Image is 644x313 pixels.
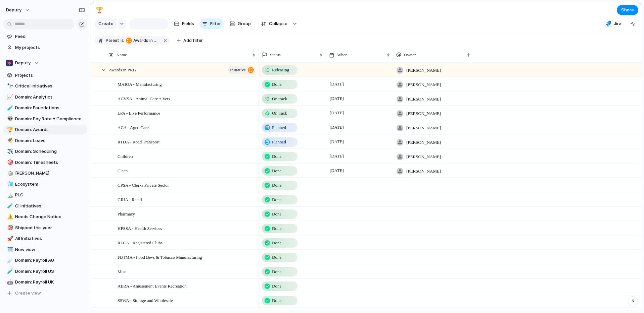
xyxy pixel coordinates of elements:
button: Fields [171,18,197,29]
span: RTDA - Road Transport [118,138,159,145]
span: [DATE] [328,80,346,88]
a: 📈Domain: Analytics [3,92,87,102]
span: Awards in PRB [126,38,159,44]
a: 🌴Domain: Leave [3,136,87,146]
button: Deputy [3,58,87,68]
span: Done [272,182,281,189]
span: [DATE] [328,123,346,131]
div: 🔭Critical Initiatives [3,81,87,91]
button: initiative [228,66,256,74]
span: Share [621,7,634,13]
div: 🧪 [7,202,12,210]
a: Projects [3,70,87,80]
div: 🧊Ecosystem [3,179,87,189]
span: initiative [230,65,246,75]
span: [PERSON_NAME] [406,153,441,160]
a: 🧪Domain: Payroll US [3,266,87,276]
span: Releasing [272,67,289,73]
button: 🤖 [6,279,13,286]
button: 🎯 [6,225,13,231]
span: [DATE] [328,152,346,160]
span: Done [272,240,281,246]
div: 🗓️New view [3,245,87,255]
button: Create [94,18,117,29]
span: Done [272,225,281,232]
a: ⚠️Needs Change Notice [3,212,87,222]
span: [DATE] [328,109,346,117]
span: Domain: Leave [15,137,85,144]
div: 🤖 [7,278,12,286]
span: [PERSON_NAME] [406,67,441,74]
button: deputy [3,5,33,15]
div: ☄️Domain: Payroll AU [3,255,87,265]
span: [PERSON_NAME] [406,139,441,146]
button: Collapse [257,18,291,29]
span: Misc [118,267,126,275]
span: Name [117,52,127,58]
a: Feed [3,32,87,42]
span: Deputy [15,60,31,66]
span: Projects [15,72,85,79]
span: Domain: Pay Rate + Compliance [15,116,85,122]
a: 🤖Domain: Payroll UK [3,277,87,287]
span: FBTMA - Food Bevs & Tobacco Manufacturing [118,253,202,261]
button: Create view [3,288,87,298]
span: [DATE] [328,95,346,103]
span: RLCA - Registered Clubs [118,239,163,246]
div: 🗓️ [7,246,12,253]
span: New view [15,246,85,253]
a: 🚀All Initiatives [3,234,87,244]
button: 📈 [6,94,13,101]
div: ✈️ [7,148,12,155]
a: 🏆Domain: Awards [3,125,87,135]
button: 🚀 [6,235,13,242]
button: 🔭 [6,83,13,89]
a: 🏔️PLC [3,190,87,200]
span: Awards in PRB [133,38,159,44]
span: Clean [118,167,128,174]
span: Done [272,254,281,261]
div: 🎯 [7,224,12,232]
div: 🏔️ [7,191,12,199]
a: ✈️Domain: Scheduling [3,146,87,156]
div: ☄️ [7,257,12,264]
a: My projects [3,43,87,53]
div: 🧪Domain: Foundations [3,103,87,113]
span: Done [272,153,281,160]
span: Create view [15,290,41,297]
div: 🏆 [7,126,12,134]
span: Done [272,211,281,217]
button: 🏆 [94,5,105,15]
button: 🧪 [6,105,13,111]
span: SSWA - Storage and Wholesale [118,296,173,304]
div: 🎯Shipped this year [3,223,87,233]
span: LPA - Live Performance [118,109,160,117]
button: 👽 [6,116,13,122]
span: Done [272,268,281,275]
span: MAIOA - Manufacturing [118,80,162,88]
span: Filter [210,20,221,27]
button: 🏆 [6,126,13,133]
a: 🎲[PERSON_NAME] [3,168,87,178]
div: 🎯 [7,159,12,166]
span: Done [272,81,281,88]
span: Domain: Analytics [15,94,85,101]
span: Awards in PRB [109,66,136,73]
button: 🧊 [6,181,13,188]
span: deputy [6,7,21,13]
div: 📈 [7,93,12,101]
span: All Initiatives [15,235,85,242]
button: Awards in PRB [125,37,161,44]
button: ☄️ [6,257,13,264]
span: Done [272,297,281,304]
div: 🧪 [7,104,12,112]
span: is [121,38,124,44]
span: Done [272,196,281,203]
a: 👽Domain: Pay Rate + Compliance [3,114,87,124]
button: 🎲 [6,170,13,177]
button: Group [226,18,254,29]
